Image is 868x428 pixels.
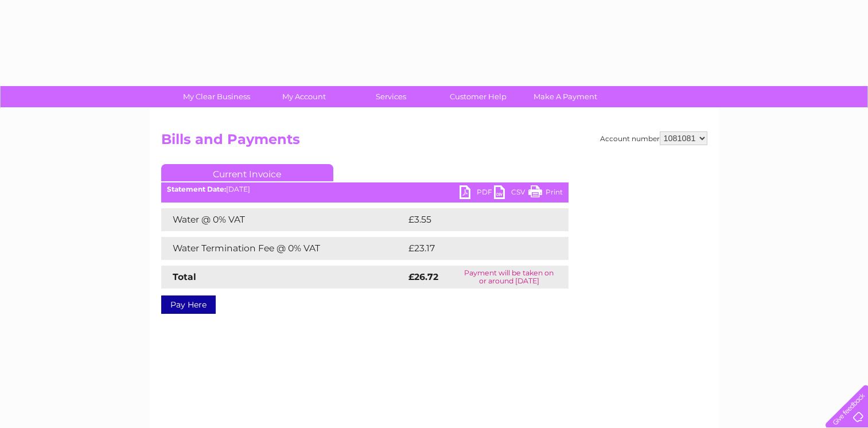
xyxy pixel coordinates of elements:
[161,208,406,231] td: Water @ 0% VAT
[169,86,264,107] a: My Clear Business
[173,271,196,282] strong: Total
[406,237,544,260] td: £23.17
[600,131,707,145] div: Account number
[161,185,569,193] div: [DATE]
[494,185,528,202] a: CSV
[431,86,526,107] a: Customer Help
[161,295,216,314] a: Pay Here
[161,131,707,153] h2: Bills and Payments
[167,185,226,193] b: Statement Date:
[408,271,438,282] strong: £26.72
[460,185,494,202] a: PDF
[344,86,438,107] a: Services
[256,86,351,107] a: My Account
[161,237,406,260] td: Water Termination Fee @ 0% VAT
[450,266,569,289] td: Payment will be taken on or around [DATE]
[406,208,542,231] td: £3.55
[528,185,563,202] a: Print
[161,164,333,181] a: Current Invoice
[518,86,613,107] a: Make A Payment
